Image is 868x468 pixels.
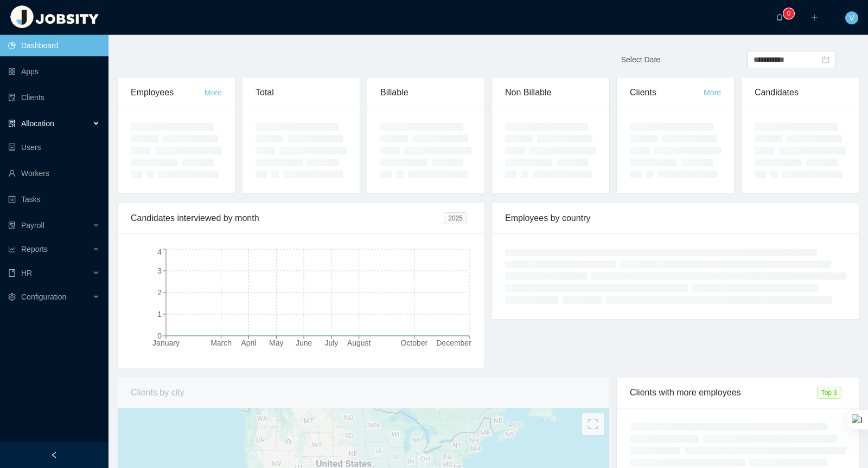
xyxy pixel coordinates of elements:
[8,293,16,301] i: icon: setting
[704,88,721,97] a: More
[296,339,312,347] tspan: June
[621,55,660,64] span: Select Date
[630,378,817,408] div: Clients with more employees
[256,77,347,108] div: Total
[8,245,16,253] i: icon: line-chart
[21,221,44,230] span: Payroll
[21,245,48,253] span: Reports
[8,188,100,210] a: icon: profileTasks
[210,339,232,347] tspan: March
[157,331,162,340] tspan: 0
[400,339,427,347] tspan: October
[8,136,100,158] a: icon: robotUsers
[822,56,829,63] i: icon: calendar
[849,11,854,24] span: V
[8,61,100,82] a: icon: appstoreApps
[505,77,596,108] div: Non Billable
[157,248,162,256] tspan: 4
[21,292,66,301] span: Configuration
[755,77,846,108] div: Candidates
[817,387,841,399] span: Top 3
[241,339,256,347] tspan: April
[8,35,100,56] a: icon: pie-chartDashboard
[8,87,100,108] a: icon: auditClients
[157,310,162,318] tspan: 1
[8,162,100,184] a: icon: userWorkers
[436,339,471,347] tspan: December
[131,77,205,108] div: Employees
[810,14,818,21] i: icon: plus
[8,222,16,229] i: icon: file-protect
[776,14,783,21] i: icon: bell
[152,339,180,347] tspan: January
[505,203,846,233] div: Employees by country
[783,8,794,19] sup: 0
[157,288,162,297] tspan: 2
[380,77,471,108] div: Billable
[269,339,283,347] tspan: May
[21,119,54,128] span: Allocation
[8,120,16,127] i: icon: solution
[347,339,371,347] tspan: August
[205,88,222,97] a: More
[21,269,32,277] span: HR
[131,203,444,233] div: Candidates interviewed by month
[444,212,467,224] span: 2025
[8,269,16,277] i: icon: book
[157,266,162,275] tspan: 3
[324,339,338,347] tspan: July
[630,77,704,108] div: Clients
